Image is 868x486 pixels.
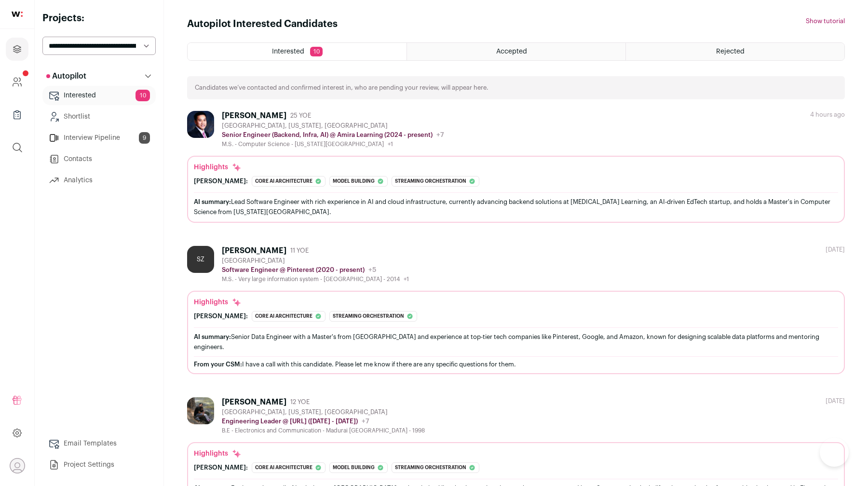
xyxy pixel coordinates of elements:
div: [GEOGRAPHIC_DATA], [US_STATE], [GEOGRAPHIC_DATA] [222,122,444,130]
p: Engineering Leader @ [URL] ([DATE] - [DATE]) [222,418,358,425]
div: 4 hours ago [810,111,845,119]
button: Autopilot [42,67,156,86]
div: Highlights [194,297,242,307]
div: [GEOGRAPHIC_DATA] [222,257,409,265]
a: Company and ATS Settings [6,70,28,94]
span: +1 [388,141,393,147]
h1: Autopilot Interested Candidates [187,17,338,31]
a: Projects [6,38,28,61]
a: Project Settings [42,455,156,474]
span: Interested [272,48,304,55]
img: wellfound-shorthand-0d5821cbd27db2630d0214b213865d53afaa358527fdda9d0ea32b1df1b89c2c.svg [12,12,23,17]
a: SZ [PERSON_NAME] 11 YOE [GEOGRAPHIC_DATA] Software Engineer @ Pinterest (2020 - present) +5 M.S. ... [187,246,845,374]
p: Software Engineer @ Pinterest (2020 - present) [222,266,365,274]
h2: Projects: [42,12,156,25]
p: Senior Engineer (Backend, Infra, AI) @ Amira Learning (2024 - present) [222,131,433,139]
a: Analytics [42,171,156,190]
a: Contacts [42,149,156,169]
img: d8b4ec6f91bc63e9699ef973fcf7cb073761c513342136a2068caa3bd83e2c6d [187,397,214,424]
a: [PERSON_NAME] 25 YOE [GEOGRAPHIC_DATA], [US_STATE], [GEOGRAPHIC_DATA] Senior Engineer (Backend, I... [187,111,845,223]
a: Email Templates [42,434,156,453]
div: Core ai architecture [252,462,325,473]
div: Model building [329,176,388,187]
span: 12 YOE [290,398,310,406]
div: [PERSON_NAME] [222,397,286,407]
span: From your CSM: [194,361,242,367]
div: Model building [329,462,388,473]
div: I have a call with this candidate. Please let me know if there are any specific questions for them. [194,361,838,368]
div: M.S. - Very large information system - [GEOGRAPHIC_DATA] - 2014 [222,275,409,283]
img: 428edcf63e53bd0d4e215f76f199d550746e3f78d08712b478303e4814fb41bf.jpg [187,111,214,138]
div: Core ai architecture [252,311,325,322]
span: 10 [310,47,323,56]
span: 9 [139,132,150,144]
div: [PERSON_NAME]: [194,464,248,472]
span: 10 [136,90,150,101]
iframe: Toggle Customer Support [820,438,849,467]
div: Core ai architecture [252,176,325,187]
p: Candidates we’ve contacted and confirmed interest in, who are pending your review, will appear here. [195,84,488,92]
div: SZ [187,246,214,273]
span: Rejected [716,48,745,55]
div: [PERSON_NAME]: [194,177,248,185]
div: B.E - Electronics and Communication - Madurai [GEOGRAPHIC_DATA] - 1998 [222,427,425,434]
span: AI summary: [194,199,231,205]
div: [PERSON_NAME]: [194,312,248,320]
button: Open dropdown [10,458,25,473]
a: Company Lists [6,103,28,126]
div: Lead Software Engineer with rich experience in AI and cloud infrastructure, currently advancing b... [194,197,838,217]
div: [DATE] [826,397,845,405]
span: +5 [368,267,376,273]
div: [GEOGRAPHIC_DATA], [US_STATE], [GEOGRAPHIC_DATA] [222,408,425,416]
a: Interview Pipeline9 [42,128,156,148]
div: Senior Data Engineer with a Master's from [GEOGRAPHIC_DATA] and experience at top-tier tech compa... [194,332,838,352]
div: [PERSON_NAME] [222,111,286,121]
span: +1 [404,276,409,282]
span: 25 YOE [290,112,311,120]
span: AI summary: [194,334,231,340]
a: Shortlist [42,107,156,126]
span: 11 YOE [290,247,309,255]
div: Streaming orchestration [329,311,417,322]
div: Streaming orchestration [392,462,479,473]
div: [DATE] [826,246,845,254]
div: Streaming orchestration [392,176,479,187]
a: Accepted [407,43,625,60]
div: M.S. - Computer Science - [US_STATE][GEOGRAPHIC_DATA] [222,140,444,148]
span: +7 [436,132,444,138]
button: Show tutorial [806,17,845,25]
div: Highlights [194,162,242,172]
a: Rejected [626,43,844,60]
p: Autopilot [46,70,86,82]
span: +7 [362,418,369,425]
div: [PERSON_NAME] [222,246,286,256]
span: Accepted [496,48,527,55]
div: Highlights [194,449,242,459]
a: Interested10 [42,86,156,105]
